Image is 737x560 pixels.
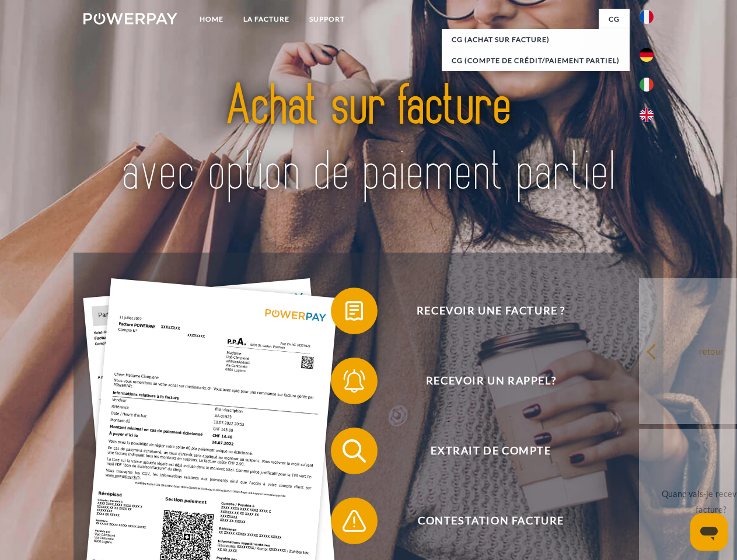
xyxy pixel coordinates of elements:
span: Recevoir une facture ? [348,288,634,334]
img: it [640,78,654,92]
img: fr [640,10,654,24]
span: Contestation Facture [348,498,634,544]
a: LA FACTURE [233,9,299,30]
button: Recevoir un rappel? [331,358,634,404]
button: Extrait de compte [331,428,634,474]
span: Recevoir un rappel? [348,358,634,404]
img: qb_search.svg [340,436,369,466]
span: Extrait de compte [348,428,634,474]
button: Recevoir une facture ? [331,288,634,334]
img: qb_bill.svg [340,296,369,325]
a: CG (Compte de crédit/paiement partiel) [442,50,630,71]
img: qb_bell.svg [340,366,369,395]
iframe: Bouton de lancement de la fenêtre de messagerie [690,513,728,551]
a: Support [299,9,355,30]
a: CG [599,9,630,30]
img: qb_warning.svg [340,506,369,535]
button: Contestation Facture [331,498,634,544]
img: en [640,108,654,122]
a: Home [190,9,233,30]
img: logo-powerpay-white.svg [83,13,177,24]
img: de [640,48,654,62]
img: title-powerpay_fr.svg [111,56,626,223]
a: CG (achat sur facture) [442,29,630,50]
